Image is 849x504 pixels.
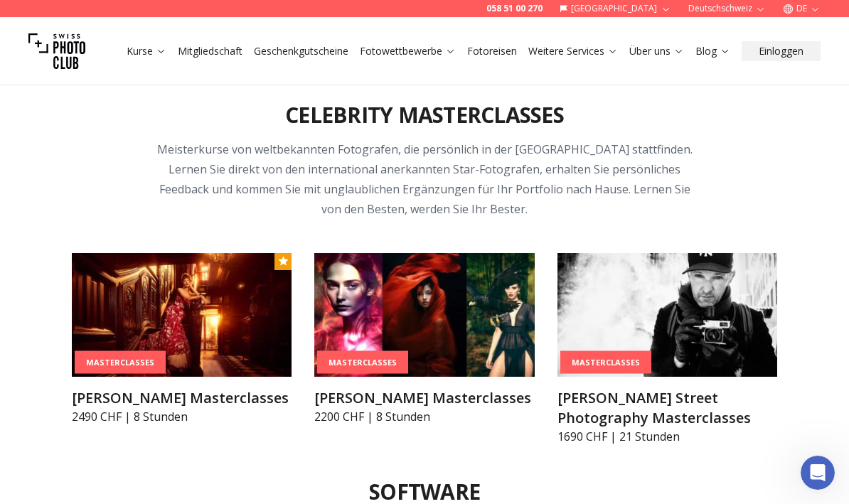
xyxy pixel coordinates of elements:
[72,253,292,377] img: Lindsay Adler Masterclasses
[690,41,736,61] button: Blog
[314,408,534,425] p: 2200 CHF | 8 Stunden
[223,6,250,33] button: Home
[285,102,564,128] h2: Celebrity Masterclasses
[23,105,222,147] div: Salut 😀 Jetez-y un coup d'œil! contactez-nous pour plus d'informations.
[172,41,248,61] button: Mitgliedschaft
[523,41,624,61] button: Weitere Services
[560,350,651,374] div: MasterClasses
[557,253,777,377] img: Phil Penman Street Photography Masterclasses
[69,18,134,32] p: Vor 45m aktiv
[461,41,523,61] button: Fotoreisen
[69,7,97,18] h1: Osan
[557,388,777,428] h3: [PERSON_NAME] Street Photography Masterclasses
[127,44,166,58] a: Kurse
[72,253,292,425] a: Lindsay Adler MasterclassesMasterClasses[PERSON_NAME] Masterclasses2490 CHF | 8 Stunden
[360,44,456,58] a: Fotowettbewerbe
[742,41,821,61] button: Einloggen
[72,408,292,425] p: 2490 CHF | 8 Stunden
[34,176,60,185] span: Osan
[801,456,835,490] iframe: Intercom live chat
[467,44,517,58] a: Fotoreisen
[23,159,83,167] div: Osan • Vor 2T
[314,388,534,408] h3: [PERSON_NAME] Masterclasses
[11,172,28,189] img: Profile image for Osan
[9,6,36,33] button: go back
[254,44,348,58] a: Geschenkgutscheine
[354,41,461,61] button: Fotowettbewerbe
[60,176,103,185] span: • Vor 2T
[75,350,166,374] div: MasterClasses
[72,388,292,408] h3: [PERSON_NAME] Masterclasses
[228,231,256,259] button: Übermitteln
[178,44,242,58] a: Mitgliedschaft
[557,253,777,445] a: Phil Penman Street Photography MasterclassesMasterClasses[PERSON_NAME] Street Photography Masterc...
[157,141,693,217] span: Meisterkurse von weltbekannten Fotografen, die persönlich in der [GEOGRAPHIC_DATA] stattfinden. L...
[248,41,354,61] button: Geschenkgutscheine
[695,44,730,58] a: Blog
[121,41,172,61] button: Kurse
[629,44,684,58] a: Über uns
[28,231,228,259] input: Enter your email
[28,213,256,227] div: Email
[624,41,690,61] button: Über uns
[250,6,275,31] div: Schließen
[317,350,408,374] div: MasterClasses
[314,253,534,377] img: Marco Benedetti Masterclasses
[11,97,273,299] div: Osan sagt…
[557,428,777,445] p: 1690 CHF | 21 Stunden
[41,8,63,31] img: Profile image for Osan
[314,253,534,425] a: Marco Benedetti MasterclassesMasterClasses[PERSON_NAME] Masterclasses2200 CHF | 8 Stunden
[486,3,543,14] a: 058 51 00 270
[28,23,85,80] img: Swiss photo club
[11,97,233,156] div: Salut 😀 Jetez-y un coup d'œil! contactez-nous pour plus d'informations.Osan • Vor 2T
[528,44,618,58] a: Weitere Services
